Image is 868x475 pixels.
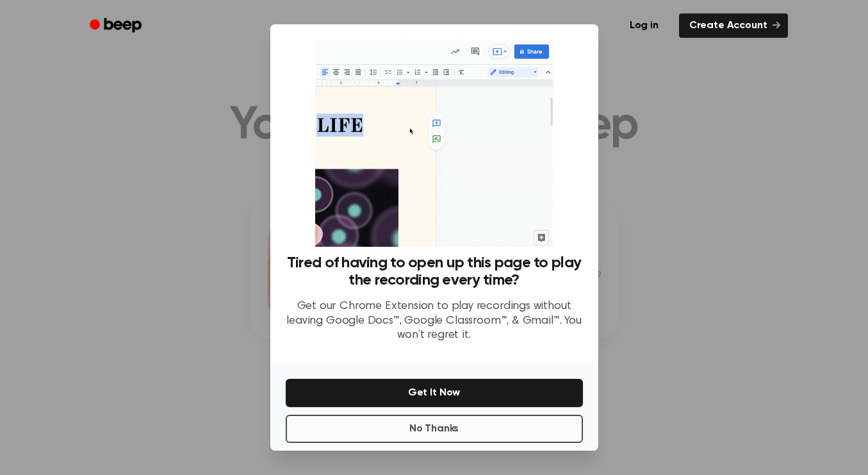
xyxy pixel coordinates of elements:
p: Get our Chrome Extension to play recordings without leaving Google Docs™, Google Classroom™, & Gm... [286,299,583,343]
button: Get It Now [286,379,583,407]
img: Beep extension in action [315,40,553,247]
button: No Thanks [286,415,583,443]
a: Beep [81,13,153,38]
a: Log in [617,11,671,40]
a: Create Account [679,13,788,38]
h3: Tired of having to open up this page to play the recording every time? [286,254,583,289]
